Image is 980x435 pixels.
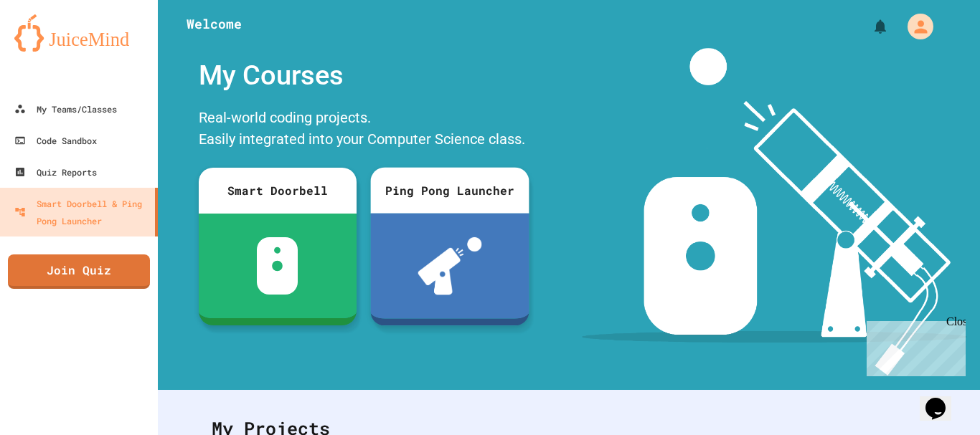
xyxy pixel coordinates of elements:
[192,48,536,103] div: My Courses
[199,168,357,214] div: Smart Doorbell
[845,14,892,39] div: My Notifications
[6,6,99,91] div: Chat with us now!Close
[257,237,298,295] img: sdb-white.svg
[861,315,966,376] iframe: chat widget
[892,10,937,43] div: My Account
[920,378,966,421] iframe: chat widget
[418,237,481,295] img: ppl-with-ball.png
[370,167,529,213] div: Ping Pong Launcher
[14,100,117,118] div: My Teams/Classes
[14,14,143,52] img: logo-orange.svg
[14,132,97,149] div: Code Sandbox
[192,103,536,157] div: Real-world coding projects. Easily integrated into your Computer Science class.
[14,163,97,181] div: Quiz Reports
[582,48,966,376] img: banner-image-my-projects.png
[14,195,149,229] div: Smart Doorbell & Ping Pong Launcher
[8,254,150,289] a: Join Quiz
